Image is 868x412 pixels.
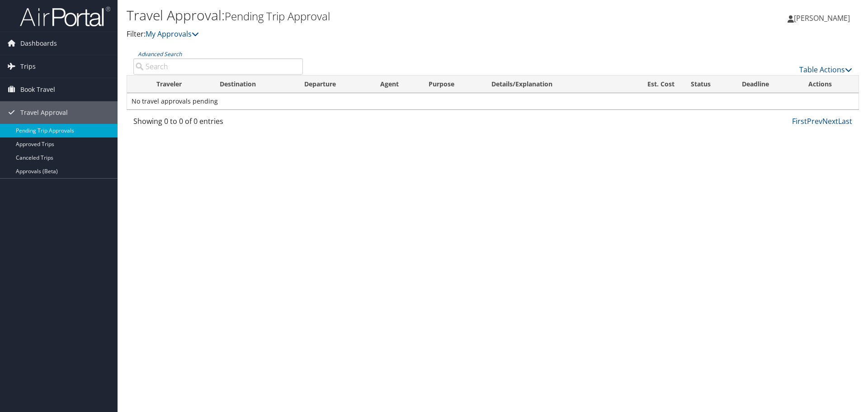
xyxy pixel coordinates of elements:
[133,116,303,131] div: Showing 0 to 0 of 0 entries
[483,76,618,93] th: Details/Explanation
[734,76,801,93] th: Deadline: activate to sort column descending
[838,116,852,126] a: Last
[822,116,838,126] a: Next
[212,76,296,93] th: Destination: activate to sort column ascending
[372,76,420,93] th: Agent
[296,76,373,93] th: Departure: activate to sort column ascending
[792,116,807,126] a: First
[683,76,734,93] th: Status: activate to sort column ascending
[20,55,36,78] span: Trips
[794,13,850,23] span: [PERSON_NAME]
[20,6,110,27] img: airportal-logo.png
[20,32,57,55] span: Dashboards
[799,65,852,75] a: Table Actions
[133,58,303,75] input: Advanced Search
[800,76,859,93] th: Actions
[225,9,330,24] small: Pending Trip Approval
[127,93,859,109] td: No travel approvals pending
[420,76,483,93] th: Purpose
[618,76,683,93] th: Est. Cost: activate to sort column ascending
[148,76,212,93] th: Traveler: activate to sort column ascending
[20,101,68,124] span: Travel Approval
[146,29,199,39] a: My Approvals
[807,116,822,126] a: Prev
[127,28,615,40] p: Filter:
[788,5,859,32] a: [PERSON_NAME]
[138,50,182,58] a: Advanced Search
[127,6,615,25] h1: Travel Approval:
[20,78,55,101] span: Book Travel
